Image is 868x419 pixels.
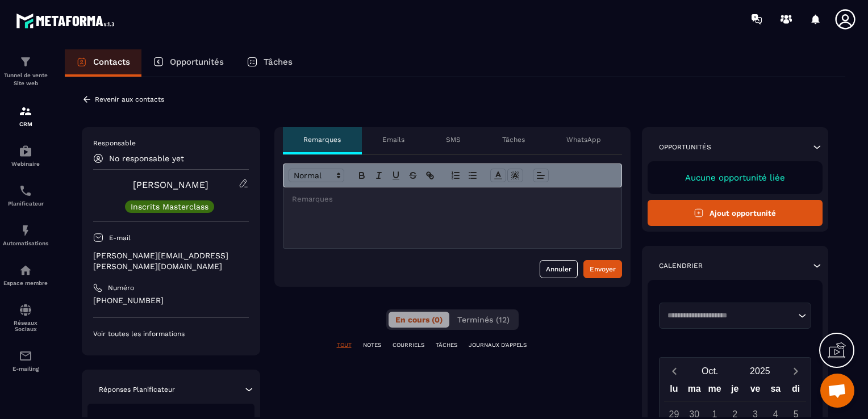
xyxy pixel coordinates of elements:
a: social-networksocial-networkRéseaux Sociaux [3,295,48,341]
a: Opportunités [141,49,235,77]
img: social-network [19,303,32,317]
button: Terminés (12) [450,312,516,328]
img: automations [19,144,32,158]
div: Envoyer [590,263,616,275]
input: Search for option [663,310,796,321]
img: automations [19,224,32,237]
p: Voir toutes les informations [93,329,249,338]
button: Open months overlay [685,361,735,381]
div: ve [745,381,766,401]
div: je [725,381,745,401]
span: Terminés (12) [457,315,510,324]
button: Ajout opportunité [648,200,823,226]
div: lu [664,381,685,401]
p: Aucune opportunité liée [659,173,812,183]
p: E-mail [109,233,131,242]
p: NOTES [363,341,381,349]
p: CRM [3,121,48,127]
div: ma [684,381,704,401]
button: Previous month [664,363,685,379]
p: Espace membre [3,280,48,286]
span: En cours (0) [395,315,443,324]
p: [PHONE_NUMBER] [93,295,249,306]
p: Tunnel de vente Site web [3,72,48,87]
p: Calendrier [659,261,703,270]
div: me [704,381,725,401]
p: Opportunités [659,143,711,152]
p: TOUT [337,341,352,349]
p: Tâches [264,57,293,67]
div: sa [765,381,786,401]
p: Emails [382,135,404,144]
a: automationsautomationsAutomatisations [3,215,48,255]
a: [PERSON_NAME] [133,179,208,190]
p: COURRIELS [393,341,424,349]
button: Open years overlay [735,361,785,381]
p: E-mailing [3,366,48,372]
a: schedulerschedulerPlanificateur [3,175,48,215]
a: formationformationTunnel de vente Site web [3,47,48,96]
button: Annuler [540,260,578,278]
p: Remarques [303,135,341,144]
a: formationformationCRM [3,96,48,136]
img: logo [16,10,118,31]
div: di [786,381,806,401]
p: WhatsApp [566,135,601,144]
div: Search for option [659,303,812,329]
img: automations [19,263,32,277]
p: No responsable yet [109,154,184,163]
p: Tâches [502,135,525,144]
p: SMS [446,135,461,144]
p: JOURNAUX D'APPELS [469,341,527,349]
a: Tâches [235,49,304,77]
p: Inscrits Masterclass [131,203,208,211]
a: automationsautomationsEspace membre [3,255,48,295]
button: Envoyer [583,260,622,278]
p: Webinaire [3,161,48,167]
img: formation [19,104,32,118]
button: Next month [785,363,806,379]
p: Opportunités [170,57,224,67]
img: scheduler [19,184,32,198]
p: TÂCHES [436,341,457,349]
p: Numéro [108,283,134,292]
p: Contacts [93,57,130,67]
p: Automatisations [3,240,48,246]
button: En cours (0) [389,312,449,328]
a: emailemailE-mailing [3,341,48,380]
img: formation [19,55,32,69]
p: [PERSON_NAME][EMAIL_ADDRESS][PERSON_NAME][DOMAIN_NAME] [93,250,249,272]
div: Ouvrir le chat [820,374,854,408]
p: Réseaux Sociaux [3,320,48,332]
p: Réponses Planificateur [99,385,175,394]
p: Planificateur [3,200,48,207]
a: automationsautomationsWebinaire [3,136,48,175]
a: Contacts [65,49,141,77]
p: Responsable [93,139,249,148]
p: Revenir aux contacts [95,95,164,103]
img: email [19,349,32,363]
